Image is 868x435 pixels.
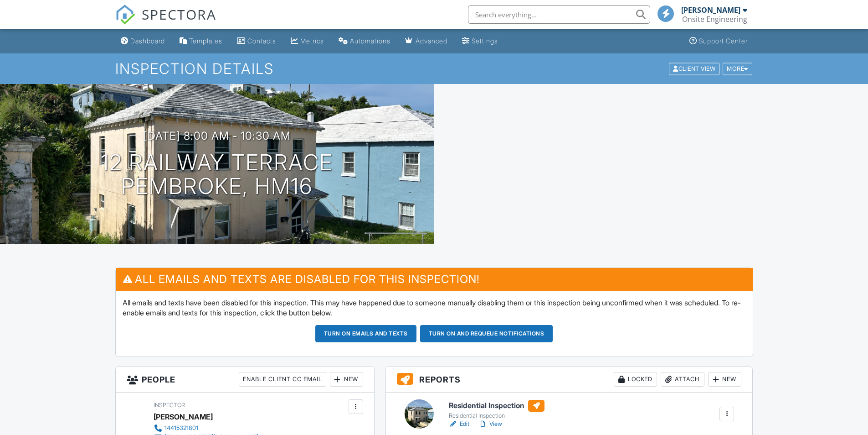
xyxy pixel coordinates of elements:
[723,63,752,75] div: More
[468,5,650,24] input: Search everything...
[101,151,333,199] h1: 12 Railway Terrace Pembroke, HM16
[287,33,328,50] a: Metrics
[315,325,416,342] button: Turn on emails and texts
[142,5,216,24] span: SPECTORA
[117,33,169,50] a: Dashboard
[458,33,502,50] a: Settings
[335,33,394,50] a: Automations (Basic)
[699,37,748,45] div: Support Center
[330,372,363,387] div: New
[144,130,291,142] h3: [DATE] 8:00 am - 10:30 am
[300,37,324,45] div: Metrics
[176,33,226,50] a: Templates
[682,15,747,24] div: Onsite Engineering
[116,268,753,290] h3: All emails and texts are disabled for this inspection!
[661,372,704,387] div: Attach
[681,5,740,15] div: [PERSON_NAME]
[416,37,447,45] div: Advanced
[449,400,544,420] a: Residential Inspection Residential Inspection
[708,372,741,387] div: New
[449,412,544,419] div: Residential Inspection
[189,37,222,45] div: Templates
[115,12,216,31] a: SPECTORA
[614,372,657,387] div: Locked
[247,37,276,45] div: Contacts
[154,402,185,409] span: Inspector
[478,419,502,429] a: View
[669,63,719,75] div: Client View
[686,33,751,50] a: Support Center
[233,33,280,50] a: Contacts
[115,5,135,25] img: The Best Home Inspection Software - Spectora
[115,61,753,77] h1: Inspection Details
[123,298,746,318] p: All emails and texts have been disabled for this inspection. This may have happened due to someon...
[350,37,390,45] div: Automations
[668,65,722,72] a: Client View
[154,424,258,433] a: 14415321801
[154,410,213,424] div: [PERSON_NAME]
[239,372,326,387] div: Enable Client CC Email
[386,367,753,393] h3: Reports
[116,367,374,393] h3: People
[401,33,451,50] a: Advanced
[130,37,165,45] div: Dashboard
[449,400,544,412] h6: Residential Inspection
[449,419,469,429] a: Edit
[164,425,198,432] div: 14415321801
[472,37,498,45] div: Settings
[420,325,553,342] button: Turn on and Requeue Notifications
